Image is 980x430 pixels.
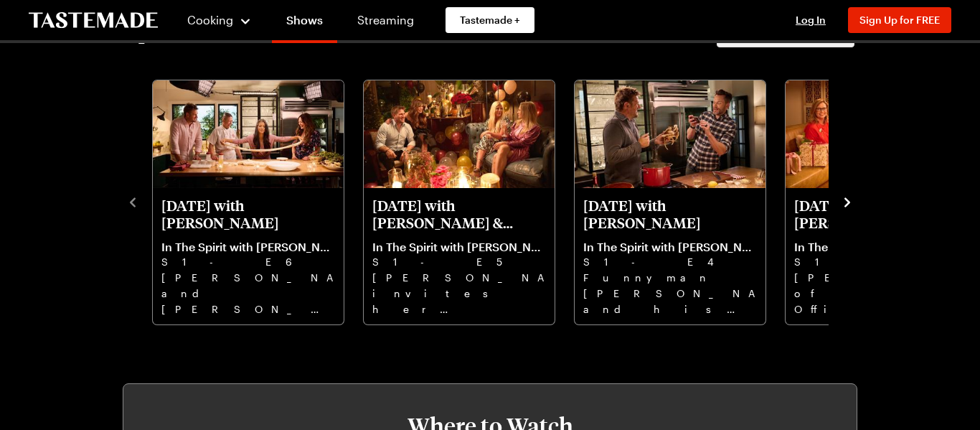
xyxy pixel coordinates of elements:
[372,197,546,231] p: [DATE] with [PERSON_NAME] & [PERSON_NAME]
[187,13,233,27] span: Cooking
[796,14,826,26] span: Log In
[794,270,968,316] p: [PERSON_NAME] of The Office arrives for [DATE] to swap present wrapping traditions.
[161,197,335,231] p: [DATE] with [PERSON_NAME]
[161,197,335,316] a: New Year's Day with Kelly Hu
[859,14,940,26] span: Sign Up for FREE
[187,3,252,37] button: Cooking
[794,240,968,254] p: In The Spirit with [PERSON_NAME] & [PERSON_NAME]
[848,7,951,33] button: Sign Up for FREE
[29,12,158,29] a: To Tastemade Home Page
[575,80,765,324] div: Christmas Day with Joel McHale
[153,80,344,188] img: New Year's Day with Kelly Hu
[364,80,555,188] img: New Year's Eve with Tori Spelling & Jennie Garth
[782,13,839,27] button: Log In
[583,270,757,316] p: Funnyman [PERSON_NAME] and his wife arrive to a Christmas meal that tips its hat to the [GEOGRAPH...
[372,270,546,316] p: [PERSON_NAME] invites her [PERSON_NAME] costars [PERSON_NAME] and [PERSON_NAME] for the [PERSON_N...
[786,80,976,324] div: Christmas Eve with Jenna Fischer
[786,80,976,188] img: Christmas Eve with Jenna Fischer
[583,197,757,316] a: Christmas Day with Joel McHale
[362,76,573,326] div: 2 / 6
[840,192,854,210] button: navigate to next item
[161,240,335,254] p: In The Spirit with [PERSON_NAME] & [PERSON_NAME]
[161,270,335,316] p: [PERSON_NAME] and [PERSON_NAME] surprise actress [PERSON_NAME] with a class in noodle pulling fro...
[794,254,968,270] p: S1 - E3
[272,3,337,43] a: Shows
[372,254,546,270] p: S1 - E5
[153,80,344,324] div: New Year's Day with Kelly Hu
[583,240,757,254] p: In The Spirit with [PERSON_NAME] & [PERSON_NAME]
[460,13,520,27] span: Tastemade +
[364,80,555,324] div: New Year's Eve with Tori Spelling & Jennie Garth
[372,197,546,316] a: New Year's Eve with Tori Spelling & Jennie Garth
[794,197,968,231] p: [DATE] with [PERSON_NAME]
[583,254,757,270] p: S1 - E4
[573,76,784,326] div: 3 / 6
[151,76,362,326] div: 1 / 6
[372,240,546,254] p: In The Spirit with [PERSON_NAME] & [PERSON_NAME]
[446,7,534,33] a: Tastemade +
[794,197,968,316] a: Christmas Eve with Jenna Fischer
[161,254,335,270] p: S1 - E6
[575,80,765,188] img: Christmas Day with Joel McHale
[126,192,140,210] button: navigate to previous item
[583,197,757,231] p: [DATE] with [PERSON_NAME]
